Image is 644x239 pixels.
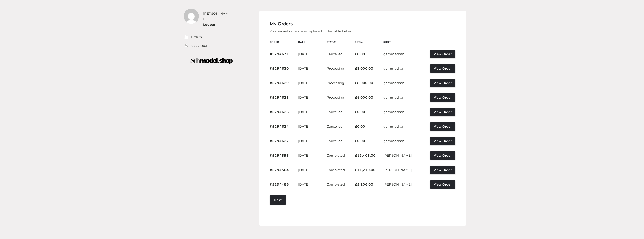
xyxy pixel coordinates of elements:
a: View Order [430,137,455,145]
span: Cancelled [327,139,343,143]
span: Shop [383,40,391,43]
a: gemmachan [383,81,404,85]
h4: My Orders [270,21,455,26]
a: gemmachan [383,95,404,99]
a: #5294630 [270,66,289,71]
time: [DATE] [298,81,309,85]
span: Cancelled [327,110,343,114]
span: Processing [327,81,344,85]
span: £ [355,153,357,157]
a: View Order [430,108,455,116]
bdi: 8,000.00 [355,66,373,71]
a: View Order [430,93,455,102]
time: [DATE] [298,182,309,186]
span: Completed [327,168,345,172]
span: £ [355,81,357,85]
span: £ [355,52,357,56]
span: Processing [327,95,344,99]
time: [DATE] [298,66,309,71]
a: Orders [191,35,202,40]
bdi: 0.00 [355,110,365,114]
bdi: 0.00 [355,124,365,128]
span: £ [355,124,357,128]
time: [DATE] [298,168,309,172]
a: #5294486 [270,182,289,186]
a: View Order [430,79,455,87]
a: View Order [430,50,455,58]
bdi: 8,000.00 [355,81,373,85]
a: #5294622 [270,139,289,143]
a: My Account [191,43,210,48]
a: [PERSON_NAME] [383,153,412,157]
a: #5294629 [270,81,289,85]
a: #5294628 [270,95,289,99]
time: [DATE] [298,52,309,56]
span: Completed [327,182,345,186]
time: [DATE] [298,139,309,143]
a: #5294504 [270,168,289,172]
a: View Order [430,180,455,189]
span: Completed [327,153,345,157]
a: #5294631 [270,52,289,56]
bdi: 4,000.00 [355,95,373,99]
span: Date [298,40,305,43]
div: [PERSON_NAME] [203,11,230,22]
time: [DATE] [298,153,309,157]
bdi: 0.00 [355,52,365,56]
bdi: 11,210.00 [355,168,376,172]
a: gemmachan [383,110,404,114]
span: Order [270,40,279,43]
bdi: 11,406.00 [355,153,376,157]
span: Processing [327,66,344,71]
a: gemmachan [383,66,404,71]
bdi: 5,206.00 [355,182,373,186]
a: gemmachan [383,52,404,56]
a: View Order [430,64,455,73]
a: #5294596 [270,153,289,157]
span: £ [355,95,357,99]
a: gemmachan [383,124,404,128]
span: Cancelled [327,52,343,56]
a: Logout [203,22,216,27]
span: £ [355,168,357,172]
a: [PERSON_NAME] [383,182,412,186]
span: £ [355,182,357,186]
span: £ [355,66,357,71]
bdi: 0.00 [355,139,365,143]
span: Cancelled [327,124,343,128]
a: [PERSON_NAME] [383,168,412,172]
a: #5294626 [270,110,289,114]
span: £ [355,110,357,114]
span: £ [355,139,357,143]
a: Next [270,195,286,205]
img: boutique-logo.png [181,55,242,67]
time: [DATE] [298,110,309,114]
a: View Order [430,151,455,160]
time: [DATE] [298,124,309,128]
a: View Order [430,122,455,131]
a: #5294624 [270,124,289,128]
span: Total [355,40,363,43]
time: [DATE] [298,95,309,99]
a: View Order [430,166,455,174]
a: gemmachan [383,139,404,143]
p: Your recent orders are displayed in the table below. [270,29,455,34]
span: Status [327,40,336,43]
